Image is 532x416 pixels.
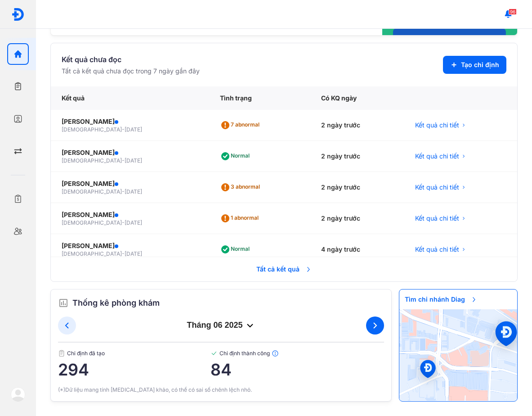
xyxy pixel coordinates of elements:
span: [DEMOGRAPHIC_DATA] [62,126,122,133]
span: - [122,188,125,195]
button: Tạo chỉ định [443,56,506,74]
img: order.5a6da16c.svg [58,298,69,308]
span: [DATE] [125,250,142,257]
img: logo [11,387,25,402]
span: Kết quả chi tiết [415,214,459,223]
span: Chỉ định thành công [210,350,384,357]
span: - [122,126,125,133]
img: logo [11,8,25,21]
div: 4 ngày trước [310,234,404,265]
span: Kết quả chi tiết [415,152,459,161]
div: [PERSON_NAME] [62,241,198,250]
span: Tìm chi nhánh Diag [399,289,483,309]
span: [DATE] [125,219,142,226]
span: - [122,219,125,226]
span: 84 [210,361,384,379]
div: 7 abnormal [220,118,263,132]
div: [PERSON_NAME] [62,117,198,126]
div: [PERSON_NAME] [62,210,198,219]
span: [DEMOGRAPHIC_DATA] [62,250,122,257]
span: Kết quả chi tiết [415,245,459,254]
span: 294 [58,361,210,379]
span: [DATE] [125,188,142,195]
div: 2 ngày trước [310,172,404,203]
span: - [122,157,125,164]
span: Kết quả chi tiết [415,121,459,130]
span: - [122,250,125,257]
div: [PERSON_NAME] [62,148,198,157]
span: [DEMOGRAPHIC_DATA] [62,157,122,164]
div: Kết quả chưa đọc [62,54,200,65]
div: 3 abnormal [220,180,264,194]
span: [DEMOGRAPHIC_DATA] [62,219,122,226]
img: document.50c4cfd0.svg [58,350,65,357]
img: info.7e716105.svg [272,350,279,357]
div: (*)Dữ liệu mang tính [MEDICAL_DATA] khảo, có thể có sai số chênh lệch nhỏ. [58,386,384,394]
span: 96 [509,9,517,15]
div: 2 ngày trước [310,203,404,234]
span: [DEMOGRAPHIC_DATA] [62,188,122,195]
span: [DATE] [125,157,142,164]
span: Chỉ định đã tạo [58,350,210,357]
div: 2 ngày trước [310,141,404,172]
div: Có KQ ngày [310,86,404,110]
div: 2 ngày trước [310,110,404,141]
div: tháng 06 2025 [76,320,366,331]
span: Thống kê phòng khám [72,297,160,309]
div: Tất cả kết quả chưa đọc trong 7 ngày gần đây [62,67,200,76]
span: Kết quả chi tiết [415,183,459,192]
img: checked-green.01cc79e0.svg [210,350,218,357]
div: 1 abnormal [220,211,262,226]
div: Normal [220,242,253,257]
div: Kết quả [51,86,209,110]
span: Tất cả kết quả [251,259,317,279]
span: [DATE] [125,126,142,133]
div: Normal [220,149,253,163]
div: [PERSON_NAME] [62,179,198,188]
span: Tạo chỉ định [461,60,499,69]
div: Tình trạng [209,86,310,110]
